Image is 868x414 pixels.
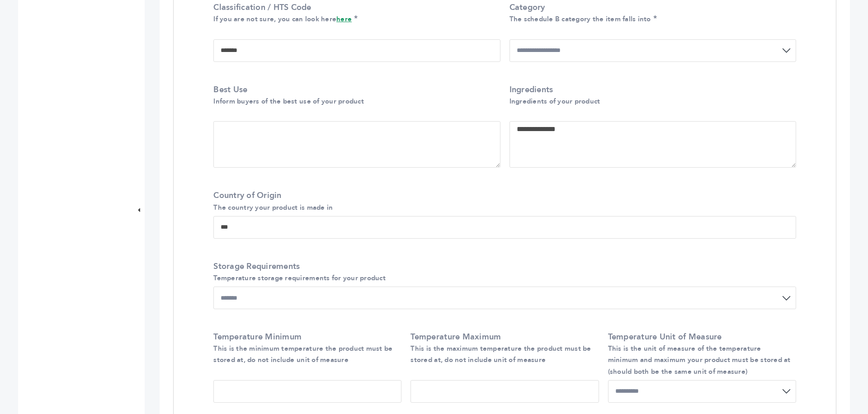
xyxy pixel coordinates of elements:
label: Best Use [213,84,495,107]
label: Temperature Maximum [410,331,594,366]
label: Country of Origin [213,190,792,212]
small: Ingredients of your product [509,97,600,106]
small: If you are not sure, you can look here [213,14,352,24]
small: The country your product is made in [213,203,333,212]
a: here [336,14,352,24]
label: Storage Requirements [213,261,792,283]
label: Classification / HTS Code [213,2,495,24]
small: This is the maximum temperature the product must be stored at, do not include unit of measure [410,344,591,364]
small: Inform buyers of the best use of your product [213,97,364,106]
label: Temperature Minimum [213,331,397,366]
small: This is the minimum temperature the product must be stored at, do not include unit of measure [213,344,392,364]
label: Temperature Unit of Measure [608,331,792,377]
small: The schedule B category the item falls into [509,14,651,24]
small: Temperature storage requirements for your product [213,273,386,282]
label: Ingredients [509,84,792,107]
label: Category [509,2,792,24]
small: This is the unit of measure of the temperature minimum and maximum your product must be stored at... [608,344,791,376]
